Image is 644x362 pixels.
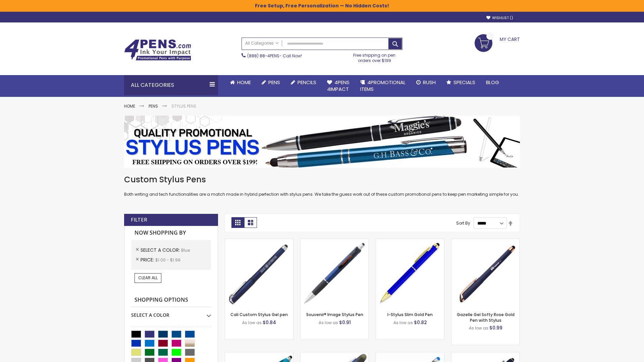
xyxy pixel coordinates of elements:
[451,239,520,307] img: Gazelle Gel Softy Rose Gold Pen with Stylus-Blue
[135,273,161,283] a: Clear All
[131,226,211,240] strong: Now Shopping by
[242,320,262,325] span: As low as
[457,312,515,323] a: Gazelle Gel Softy Rose Gold Pen with Stylus
[456,220,470,226] label: Sort By
[124,174,520,197] div: Both writing and tech functionalities are a match made in hybrid perfection with stylus pens. We ...
[124,174,520,185] h1: Custom Stylus Pens
[322,75,355,97] a: 4Pens4impact
[141,247,181,253] span: Select A Color
[376,239,444,244] a: I-Stylus Slim Gold-Blue
[411,75,441,90] a: Rush
[230,312,288,317] a: Cali Custom Stylus Gel pen
[298,79,316,86] span: Pencils
[124,39,191,61] img: 4Pens Custom Pens and Promotional Products
[327,79,350,93] span: 4Pens 4impact
[237,79,251,86] span: Home
[339,319,351,326] span: $0.91
[355,75,411,97] a: 4PROMOTIONALITEMS
[149,103,158,109] a: Pens
[481,75,504,90] a: Blog
[256,75,285,90] a: Pens
[268,79,280,86] span: Pens
[306,312,363,317] a: Souvenir® Image Stylus Pen
[301,352,369,358] a: Souvenir® Jalan Highlighter Stylus Pen Combo-Blue
[387,312,433,317] a: I-Stylus Slim Gold Pen
[414,319,427,326] span: $0.82
[131,293,211,307] strong: Shopping Options
[247,53,302,59] span: - Call Now!
[301,239,369,244] a: Souvenir® Image Stylus Pen-Blue
[231,217,244,228] strong: Grid
[225,239,293,307] img: Cali Custom Stylus Gel pen-Blue
[489,324,502,331] span: $0.99
[346,50,403,63] div: Free shipping on pen orders over $199
[393,320,413,325] span: As low as
[486,79,499,86] span: Blog
[225,75,256,90] a: Home
[376,352,444,358] a: Islander Softy Gel with Stylus - ColorJet Imprint-Blue
[181,247,190,253] span: Blue
[451,352,520,358] a: Custom Soft Touch® Metal Pens with Stylus-Blue
[245,41,279,46] span: All Categories
[441,75,481,90] a: Specials
[247,53,279,59] a: (888) 88-4PENS
[138,275,158,281] span: Clear All
[301,239,369,307] img: Souvenir® Image Stylus Pen-Blue
[263,319,276,326] span: $0.84
[242,38,282,49] a: All Categories
[131,307,211,318] div: Select A Color
[124,75,218,95] div: All Categories
[423,79,436,86] span: Rush
[285,75,322,90] a: Pencils
[360,79,406,93] span: 4PROMOTIONAL ITEMS
[319,320,338,325] span: As low as
[141,256,155,263] span: Price
[486,15,513,20] a: Wishlist
[155,257,180,263] span: $1.00 - $1.99
[225,352,293,358] a: Neon Stylus Highlighter-Pen Combo-Blue
[131,216,147,224] strong: Filter
[453,79,475,86] span: Specials
[124,116,520,168] img: Stylus Pens
[171,103,196,109] strong: Stylus Pens
[469,325,488,331] span: As low as
[376,239,444,307] img: I-Stylus Slim Gold-Blue
[451,239,520,244] a: Gazelle Gel Softy Rose Gold Pen with Stylus-Blue
[124,103,135,109] a: Home
[225,239,293,244] a: Cali Custom Stylus Gel pen-Blue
